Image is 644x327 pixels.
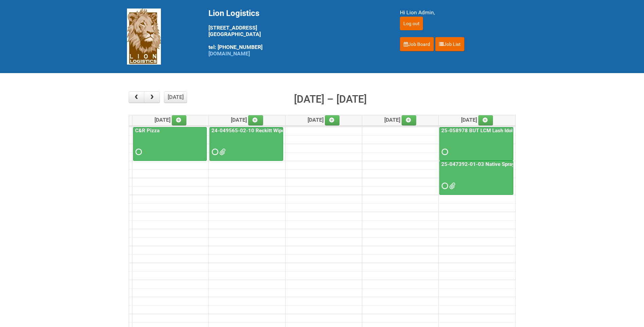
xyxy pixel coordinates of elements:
span: [DATE] [461,117,493,123]
div: Hi Lion Admin, [400,8,517,17]
button: [DATE] [164,91,187,103]
span: Requested [442,150,446,154]
span: [DATE] [154,117,187,123]
div: [STREET_ADDRESS] [GEOGRAPHIC_DATA] tel: [PHONE_NUMBER] [208,8,383,57]
a: Lion Logistics [127,33,161,39]
h2: [DATE] – [DATE] [294,91,367,107]
img: Lion Logistics [127,8,161,65]
a: Add an event [402,115,417,125]
a: Job List [435,37,464,51]
a: 25-047392-01-03 Native Spray Rapid Response [440,161,554,167]
span: [DATE] [308,117,340,123]
span: Requested [212,150,217,154]
a: 25-058978 BUT LCM Lash Idole US / Retest [440,127,544,134]
a: C&R Pizza [134,127,161,134]
span: Requested [442,184,446,188]
span: 24-049565-02-10 - MDN 2.xlsx 24-049565-02-10 - JNF.DOC 24-049565-02-10 - MDN.xlsx [219,150,224,154]
a: 25-058978 BUT LCM Lash Idole US / Retest [439,127,513,161]
span: Lion Logistics [208,8,259,18]
span: [DATE] [384,117,417,123]
a: Add an event [478,115,493,125]
a: C&R Pizza [133,127,207,161]
a: Job Board [400,37,434,51]
span: 25-047392-01-03 - MDN.xlsx 25-047392-01-03 JNF.DOC [449,184,454,188]
a: 24-049565-02-10 Reckitt Wipes HUT Stages 1-3 [209,127,283,161]
a: Add an event [248,115,263,125]
a: Add an event [172,115,187,125]
span: [DATE] [231,117,263,123]
a: [DOMAIN_NAME] [208,50,250,57]
a: 25-047392-01-03 Native Spray Rapid Response [439,161,513,195]
input: Log out [400,17,423,30]
span: Requested [135,150,140,154]
a: 24-049565-02-10 Reckitt Wipes HUT Stages 1-3 [210,127,327,134]
a: Add an event [325,115,340,125]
